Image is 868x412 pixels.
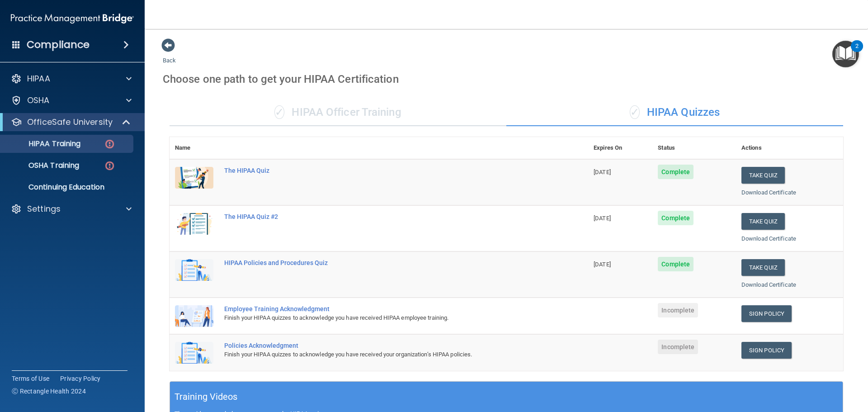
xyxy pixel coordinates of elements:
div: Policies Acknowledgment [224,342,543,349]
span: Complete [658,257,693,271]
a: Download Certificate [741,281,796,288]
img: PMB logo [11,9,134,28]
a: Terms of Use [12,374,49,383]
a: OSHA [11,95,132,106]
th: Actions [736,137,843,159]
div: Choose one path to get your HIPAA Certification [163,66,850,92]
p: HIPAA [27,73,50,84]
a: Download Certificate [741,235,796,242]
a: HIPAA [11,73,132,84]
div: Finish your HIPAA quizzes to acknowledge you have received your organization’s HIPAA policies. [224,349,543,360]
span: Complete [658,211,693,225]
a: Sign Policy [741,342,792,359]
div: HIPAA Policies and Procedures Quiz [224,259,543,266]
a: Settings [11,204,132,214]
a: Privacy Policy [60,374,101,383]
button: Take Quiz [741,167,785,184]
span: ✓ [274,105,284,119]
div: Employee Training Acknowledgment [224,305,543,313]
div: The HIPAA Quiz #2 [224,213,543,220]
img: danger-circle.6113f641.png [104,138,115,150]
button: Open Resource Center, 2 new notifications [832,41,859,67]
span: ✓ [630,105,640,119]
span: [DATE] [594,261,611,268]
p: OfficeSafe University [27,117,113,128]
div: 2 [855,46,859,58]
span: Ⓒ Rectangle Health 2024 [12,387,86,396]
a: OfficeSafe University [11,117,131,128]
button: Take Quiz [741,213,785,230]
p: OSHA [27,95,50,106]
th: Expires On [588,137,652,159]
button: Take Quiz [741,259,785,276]
h5: Training Videos [175,389,238,405]
a: Sign Policy [741,305,792,322]
span: [DATE] [594,215,611,222]
p: Continuing Education [6,183,129,192]
div: The HIPAA Quiz [224,167,543,174]
th: Status [652,137,736,159]
span: Complete [658,165,693,179]
img: danger-circle.6113f641.png [104,160,115,171]
span: [DATE] [594,169,611,175]
div: HIPAA Quizzes [506,99,843,126]
p: OSHA Training [6,161,79,170]
a: Download Certificate [741,189,796,196]
th: Name [170,137,219,159]
h4: Compliance [27,38,90,51]
p: Settings [27,204,61,214]
div: HIPAA Officer Training [170,99,506,126]
div: Finish your HIPAA quizzes to acknowledge you have received HIPAA employee training. [224,313,543,323]
span: Incomplete [658,303,698,317]
span: Incomplete [658,340,698,354]
p: HIPAA Training [6,139,80,148]
a: Back [163,46,176,64]
iframe: Drift Widget Chat Controller [823,350,857,384]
